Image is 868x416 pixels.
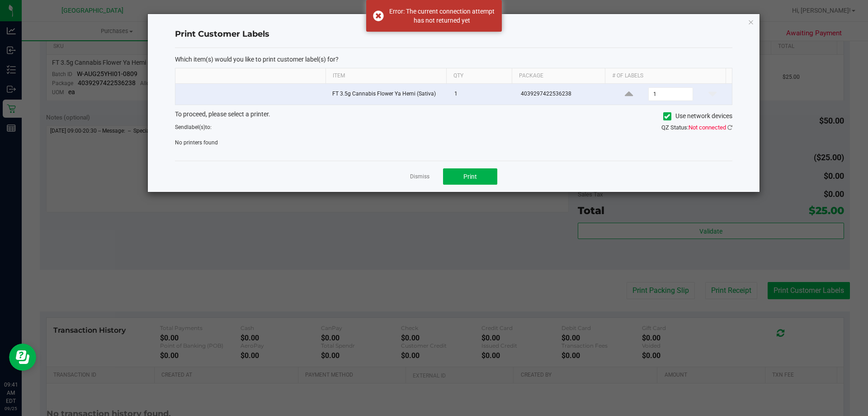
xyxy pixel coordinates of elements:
th: # of labels [605,68,726,84]
span: Print [463,173,477,180]
div: To proceed, please select a printer. [168,110,739,123]
span: label(s) [187,124,205,130]
th: Qty [446,68,512,84]
td: 1 [449,84,515,105]
td: FT 3.5g Cannabis Flower Ya Hemi (Sativa) [327,84,449,105]
td: 4039297422536238 [515,84,610,105]
th: Item [325,68,446,84]
span: Not connected [689,124,726,131]
div: Error: The current connection attempt has not returned yet [389,7,495,25]
a: Dismiss [410,173,429,181]
button: Print [443,168,497,185]
th: Package [512,68,605,84]
span: No printers found [175,139,218,146]
span: QZ Status: [661,124,732,131]
span: Send to: [175,124,212,130]
h4: Print Customer Labels [175,29,732,40]
p: Which item(s) would you like to print customer label(s) for? [175,55,732,63]
label: Use network devices [663,111,732,121]
iframe: Resource center [9,344,36,371]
